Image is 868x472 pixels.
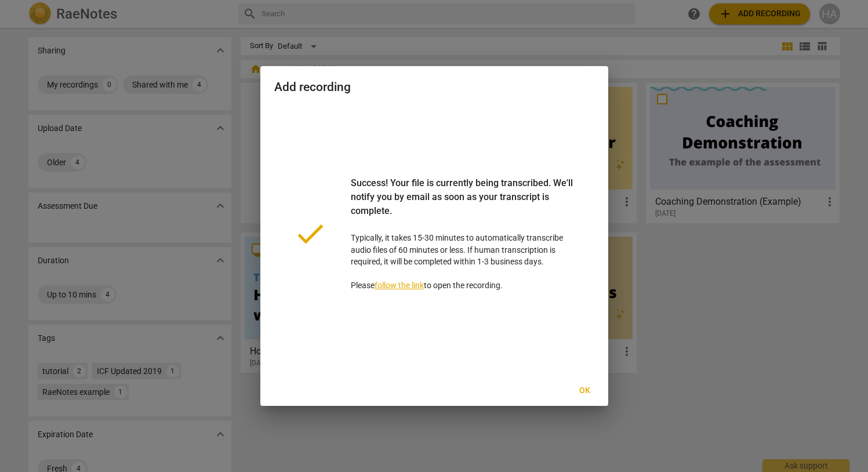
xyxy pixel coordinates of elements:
[576,385,594,397] span: Ok
[351,176,576,292] p: Typically, it takes 15-30 minutes to automatically transcribe audio files of 60 minutes or less. ...
[293,216,328,251] span: done
[274,80,594,95] h2: Add recording
[351,176,576,232] div: Success! Your file is currently being transcribed. We'll notify you by email as soon as your tran...
[375,281,424,290] a: follow the link
[566,380,604,401] button: Ok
